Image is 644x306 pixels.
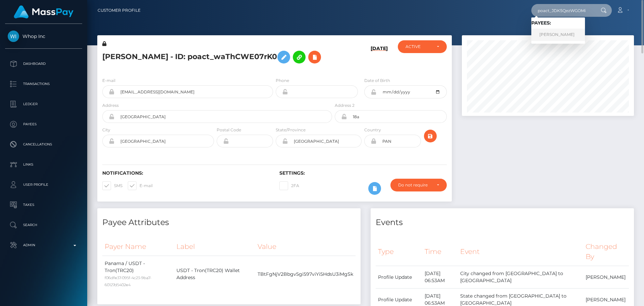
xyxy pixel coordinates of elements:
[8,99,79,109] p: Ledger
[5,176,82,193] a: User Profile
[531,20,585,26] h6: Payees:
[102,181,122,190] label: SMS
[102,170,269,176] h6: Notifications:
[128,181,153,190] label: E-mail
[8,180,79,190] p: User Profile
[390,179,447,191] button: Do not require
[102,47,328,67] h5: [PERSON_NAME] - ID: poact_waThCWE07rK0
[376,217,629,228] h4: Events
[364,127,381,133] label: Country
[174,256,255,293] td: USDT - Tron(TRC20) Wallet Address
[583,237,629,266] th: Changed By
[376,237,422,266] th: Type
[5,217,82,233] a: Search
[398,182,431,188] div: Do not require
[102,217,356,228] h4: Payee Attributes
[217,127,241,133] label: Postal Code
[5,196,82,213] a: Taxes
[5,96,82,113] a: Ledger
[458,237,583,266] th: Event
[5,156,82,173] a: Links
[5,33,82,39] span: Whop Inc
[8,59,79,69] p: Dashboard
[8,240,79,250] p: Admin
[406,44,431,49] div: ACTIVE
[8,139,79,149] p: Cancellations
[5,237,82,254] a: Admin
[531,4,594,17] input: Search...
[8,119,79,129] p: Payees
[376,266,422,289] td: Profile Update
[102,237,174,256] th: Payer Name
[371,46,388,69] h6: [DATE]
[398,40,447,53] button: ACTIVE
[255,237,356,256] th: Value
[8,200,79,210] p: Taxes
[335,102,355,108] label: Address 2
[98,3,141,17] a: Customer Profile
[5,76,82,92] a: Transactions
[364,78,390,84] label: Date of Birth
[458,266,583,289] td: City changed from [GEOGRAPHIC_DATA] to [GEOGRAPHIC_DATA]
[102,102,119,108] label: Address
[102,127,110,133] label: City
[276,127,306,133] label: State/Province
[422,266,458,289] td: [DATE] 06:53AM
[8,79,79,89] p: Transactions
[102,78,115,84] label: E-mail
[5,55,82,72] a: Dashboard
[531,29,585,41] a: [PERSON_NAME]
[255,256,356,293] td: TBtFgNjV2Bbgv5gi597viYi5HdsU3iMgSk
[279,170,446,176] h6: Settings:
[422,237,458,266] th: Time
[5,116,82,133] a: Payees
[105,275,151,287] small: f06dfe37-095f-4c23-9ba7-60127d5402e4
[174,237,255,256] th: Label
[276,78,289,84] label: Phone
[14,5,73,18] img: MassPay Logo
[8,160,79,170] p: Links
[5,136,82,153] a: Cancellations
[279,181,299,190] label: 2FA
[583,266,629,289] td: [PERSON_NAME]
[102,256,174,293] td: Panama / USDT - Tron(TRC20)
[8,31,19,42] img: Whop Inc
[8,220,79,230] p: Search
